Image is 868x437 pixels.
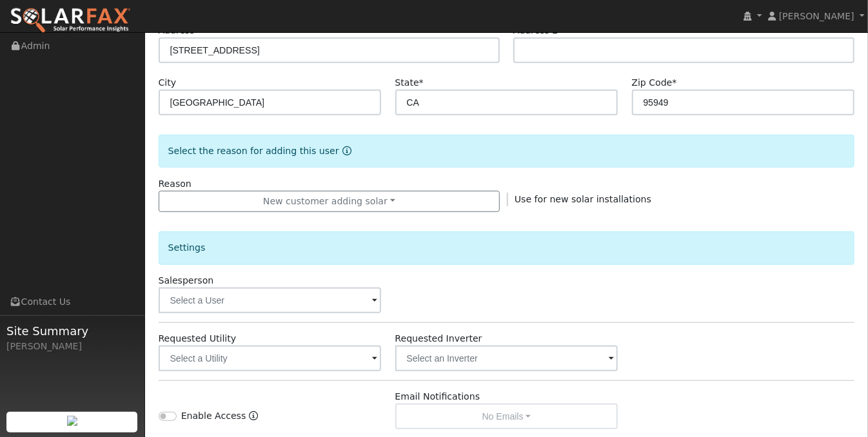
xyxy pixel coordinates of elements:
input: Select a User [159,287,382,313]
div: Select the reason for adding this user [159,135,855,168]
a: Reason for new user [339,146,351,156]
img: SolarFax [10,7,131,34]
a: Enable Access [249,409,258,429]
button: New customer adding solar [159,191,500,213]
label: Zip Code [632,76,677,90]
span: Site Summary [6,322,138,340]
span: [PERSON_NAME] [779,11,854,21]
label: Email Notifications [395,390,480,403]
img: retrieve [67,416,77,426]
span: Required [419,77,424,88]
label: Enable Access [181,409,246,423]
label: Salesperson [159,274,214,287]
label: Requested Inverter [395,332,482,345]
input: Select an Inverter [395,345,618,371]
div: Settings [159,231,855,264]
label: City [159,76,177,90]
input: Select a Utility [159,345,382,371]
span: Required [673,77,677,88]
label: Reason [159,177,192,191]
span: Use for new solar installations [515,194,651,204]
div: [PERSON_NAME] [6,340,138,353]
label: Requested Utility [159,332,237,345]
label: State [395,76,424,90]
